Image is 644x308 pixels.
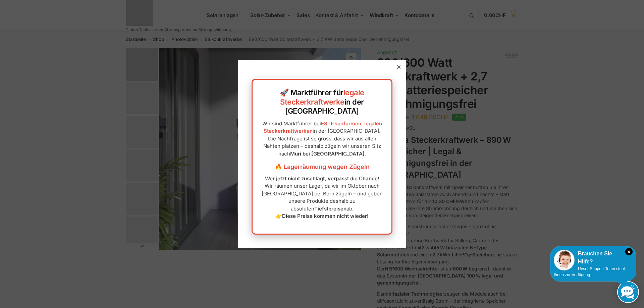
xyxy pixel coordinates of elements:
strong: Muri bei [GEOGRAPHIC_DATA] [290,150,365,157]
strong: Wer jetzt nicht zuschlägt, verpasst die Chance! [265,175,379,182]
strong: Diese Preise kommen nicht wieder! [282,213,369,219]
h2: 🚀 Marktführer für in der [GEOGRAPHIC_DATA] [259,88,385,116]
div: Brauchen Sie Hilfe? [554,250,633,266]
a: legale Steckerkraftwerke [280,88,364,106]
h3: 🔥 Lagerräumung wegen Zügeln [259,163,385,171]
i: Schließen [625,248,633,255]
a: ESTI-konformen, legalen Steckerkraftwerken [264,120,382,134]
span: Unser Support-Team steht Ihnen zur Verfügung [554,266,625,277]
p: Wir räumen unser Lager, da wir im Oktober nach [GEOGRAPHIC_DATA] bei Bern zügeln – und geben unse... [259,175,385,220]
img: Customer service [554,250,575,270]
strong: Tiefstpreisen [314,205,346,212]
p: Wir sind Marktführer bei in der [GEOGRAPHIC_DATA]. Die Nachfrage ist so gross, dass wir aus allen... [259,120,385,158]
